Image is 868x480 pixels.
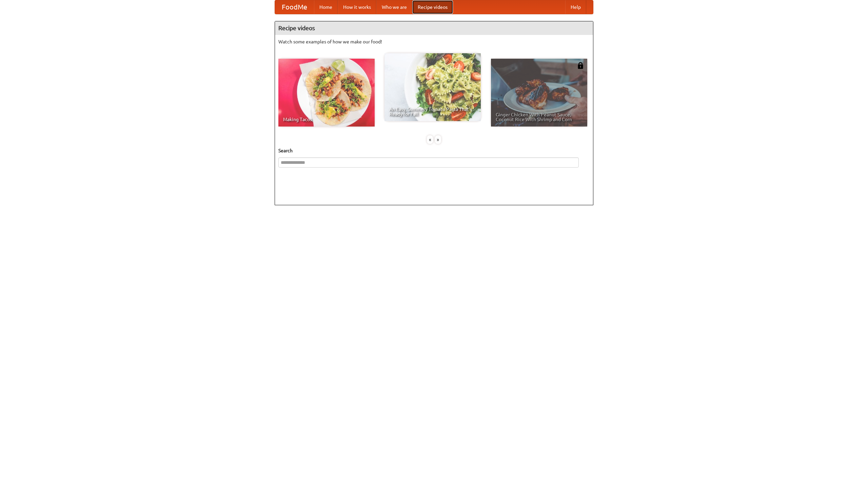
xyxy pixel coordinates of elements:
h4: Recipe videos [275,21,593,35]
a: Who we are [376,0,412,14]
a: Recipe videos [412,0,453,14]
img: 483408.png [577,62,584,69]
div: « [427,135,433,144]
div: » [435,135,441,144]
a: Home [314,0,338,14]
a: An Easy, Summery Tomato Pasta That's Ready for Fall [384,53,481,121]
a: Help [565,0,586,14]
a: FoodMe [275,0,314,14]
span: An Easy, Summery Tomato Pasta That's Ready for Fall [389,107,476,116]
h5: Search [278,147,590,154]
a: How it works [338,0,376,14]
span: Making Tacos [283,117,370,122]
p: Watch some examples of how we make our food! [278,38,590,45]
a: Making Tacos [278,59,375,127]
